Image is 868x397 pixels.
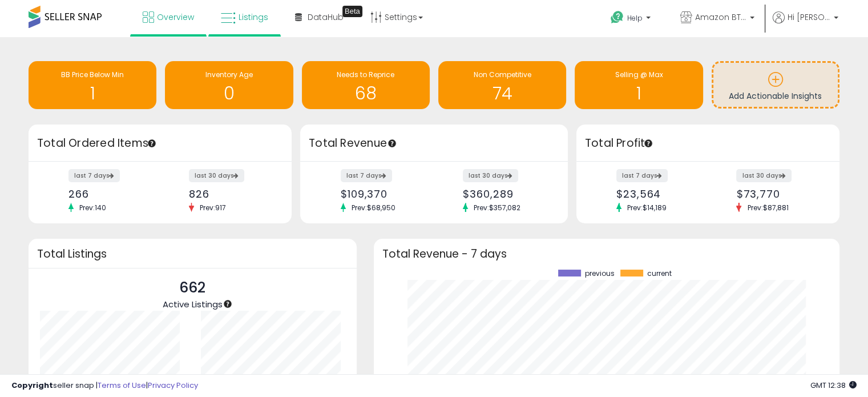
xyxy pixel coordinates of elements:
div: $73,770 [736,188,819,200]
label: last 7 days [616,169,668,182]
span: Selling @ Max [615,70,663,79]
a: Help [601,2,662,37]
div: Tooltip anchor [342,6,362,17]
span: DataHub [308,11,344,23]
label: last 7 days [341,169,392,182]
span: Inventory Age [205,70,253,79]
h1: 74 [444,84,560,103]
h3: Total Revenue [309,135,559,151]
div: Tooltip anchor [147,138,157,149]
div: 826 [189,188,272,200]
div: $109,370 [341,188,426,200]
span: Prev: $68,950 [346,203,401,212]
h1: 68 [308,84,424,103]
h3: Total Ordered Items [37,135,283,151]
div: Tooltip anchor [643,138,653,149]
div: $23,564 [616,188,699,200]
span: BB Price Below Min [61,70,124,79]
span: current [647,270,672,278]
span: Overview [157,11,194,23]
h1: 0 [171,84,287,103]
span: Prev: 140 [74,203,112,212]
a: Needs to Reprice 68 [302,61,430,109]
span: Amazon BTG [695,11,746,23]
a: Non Competitive 74 [438,61,566,109]
a: Privacy Policy [148,380,198,391]
span: Prev: $87,881 [741,203,794,212]
span: 2025-09-11 12:38 GMT [810,380,857,391]
h1: 1 [34,84,151,103]
h1: 1 [580,84,697,103]
span: Add Actionable Insights [729,90,822,102]
span: Needs to Reprice [337,70,394,79]
span: Help [627,13,643,23]
h3: Total Listings [37,250,348,258]
span: Active Listings [163,298,223,310]
a: BB Price Below Min 1 [29,61,156,109]
a: Hi [PERSON_NAME] [773,11,838,37]
div: Tooltip anchor [387,138,397,149]
div: seller snap | | [11,380,198,391]
h3: Total Profit [585,135,831,151]
p: 662 [163,277,223,299]
span: Prev: 917 [194,203,232,212]
span: Prev: $357,082 [468,203,526,212]
span: Prev: $14,189 [621,203,672,212]
a: Terms of Use [98,380,146,391]
strong: Copyright [11,380,53,391]
div: Tooltip anchor [223,299,233,309]
div: $360,289 [463,188,548,200]
a: Selling @ Max 1 [575,61,703,109]
a: Add Actionable Insights [713,63,838,107]
label: last 30 days [463,169,518,182]
i: Get Help [610,10,624,25]
span: Hi [PERSON_NAME] [788,11,830,23]
div: 266 [68,188,151,200]
span: previous [585,270,615,278]
label: last 7 days [68,169,120,182]
span: Non Competitive [474,70,531,79]
h3: Total Revenue - 7 days [382,250,831,258]
label: last 30 days [189,169,244,182]
label: last 30 days [736,169,792,182]
a: Inventory Age 0 [165,61,293,109]
span: Listings [239,11,268,23]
